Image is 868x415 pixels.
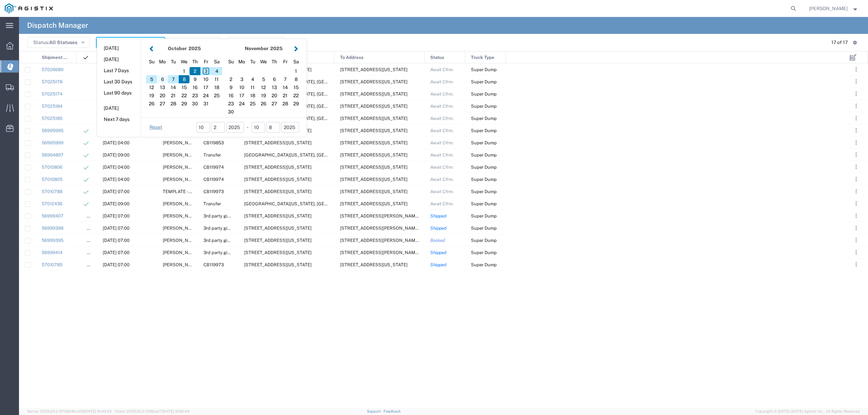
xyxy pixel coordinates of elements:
[855,187,857,195] span: . . .
[471,189,497,194] span: Super Dump
[430,189,454,194] span: Await Cfrm.
[103,238,130,243] span: 10/02/2025, 07:00
[97,65,141,76] button: Last 7 Days
[163,152,199,158] span: Taranbir Chhina
[42,51,69,64] span: Shipment No.
[163,213,199,219] span: Jose Fuentes
[855,126,857,134] span: . . .
[42,262,62,267] a: 57010785
[42,213,63,219] a: 56999407
[97,103,141,113] button: [DATE]
[244,213,312,219] span: 4200 Cincinatti Ave, Rocklin, California, 95765, United States
[340,104,408,109] span: 308 W Alluvial Ave, Clovis, California, 93611, United States
[190,57,200,67] div: Thursday
[157,100,168,108] div: 27
[755,409,860,414] span: Copyright © [DATE]-[DATE] Agistix Inc., All Rights Reserved
[340,116,408,121] span: 308 W Alluvial Ave, Clovis, California, 93611, United States
[203,226,242,231] span: 3rd party giveaway
[855,90,857,98] span: . . .
[855,224,857,232] span: . . .
[190,75,200,83] div: 9
[258,83,269,91] div: 12
[269,100,280,108] div: 27
[103,262,130,267] span: 10/03/2025, 07:00
[471,165,497,170] span: Super Dump
[855,78,857,86] span: . . .
[200,57,211,67] div: Friday
[247,91,258,100] div: 18
[851,113,861,123] button: ...
[471,140,497,145] span: Super Dump
[42,226,63,231] a: 56999398
[855,212,857,220] span: . . .
[103,213,130,219] span: 10/02/2025, 07:00
[855,163,857,171] span: . . .
[430,116,454,121] span: Await Cfrm.
[855,261,857,269] span: . . .
[236,57,247,67] div: Monday
[855,248,857,256] span: . . .
[471,177,497,182] span: Super Dump
[280,83,291,91] div: 14
[97,43,141,54] button: [DATE]
[851,223,861,233] button: ...
[42,238,63,243] a: 56999395
[258,57,269,67] div: Wednesday
[267,122,280,133] input: dd
[809,4,859,13] button: [PERSON_NAME]
[200,100,211,108] div: 31
[5,3,53,14] img: logo
[258,100,269,108] div: 26
[291,57,301,67] div: Saturday
[471,67,497,72] span: Super Dump
[146,83,157,91] div: 12
[244,152,362,158] span: Clinton Ave & Locan Ave, Fresno, California, 93619, United States
[471,128,497,133] span: Super Dump
[163,177,199,182] span: Agustin Landeros
[190,67,200,75] div: 2
[163,165,199,170] span: Gustavo Hernandez
[97,77,141,87] button: Last 30 Days
[163,140,199,145] span: Gustavo Hernandez
[211,67,222,75] div: 4
[247,83,258,91] div: 11
[430,51,444,64] span: Status
[226,122,244,133] input: yyyy
[367,409,384,413] a: Support
[189,46,201,51] span: 2025
[269,83,280,91] div: 13
[340,201,408,206] span: 308 W Alluvial Ave, Clovis, California, 93611, United States
[855,139,857,147] span: . . .
[203,152,221,158] span: Transfer
[244,201,362,206] span: Clinton Ave & Locan Ave, Fresno, California, 93619, United States
[179,83,190,91] div: 15
[150,124,162,131] a: Reset
[82,54,89,61] img: icon
[247,100,258,108] div: 25
[236,75,247,83] div: 3
[200,91,211,100] div: 24
[168,100,179,108] div: 28
[340,152,408,158] span: 308 W Alluvial Ave, Clovis, California, 93611, United States
[340,51,363,64] span: To Address
[42,67,63,72] a: 57026689
[471,79,497,84] span: Super Dump
[27,17,88,34] h4: Dispatch Manager
[851,260,861,269] button: ...
[203,189,224,194] span: CB119973
[471,238,497,243] span: Super Dump
[203,201,221,206] span: Transfer
[211,91,222,100] div: 25
[851,248,861,257] button: ...
[280,100,291,108] div: 28
[340,165,408,170] span: 800 Price Canyon Rd, Pismo Beach, California, 93449, United States
[340,226,444,231] span: 4787 Miners Cove Circle,, Loomis, California, United States
[270,46,282,51] span: 2025
[42,79,62,84] a: 57025178
[42,201,62,206] a: 57012436
[163,189,214,194] span: TEMPLATE - NO ASSIGN
[27,409,112,413] span: Server: 2025.20.0-970904bc0f3
[471,250,497,255] span: Super Dump
[471,226,497,231] span: Super Dump
[42,165,62,170] a: 57010806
